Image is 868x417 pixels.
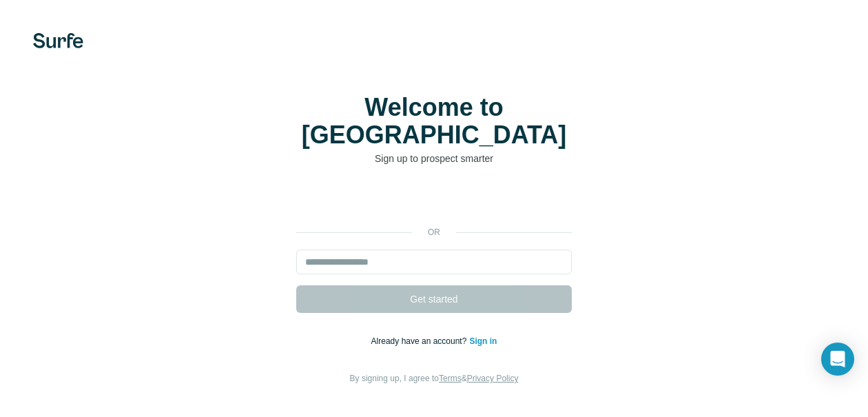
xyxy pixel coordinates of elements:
h1: Welcome to [GEOGRAPHIC_DATA] [296,94,572,149]
a: Terms [439,374,462,383]
p: or [412,226,456,238]
div: Open Intercom Messenger [821,343,854,376]
iframe: Sign in with Google Button [289,186,579,216]
span: By signing up, I agree to & [350,374,519,383]
a: Privacy Policy [467,374,519,383]
span: Already have an account? [371,336,470,346]
p: Sign up to prospect smarter [296,152,572,165]
a: Sign in [469,336,497,346]
img: Surfe's logo [33,33,83,48]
